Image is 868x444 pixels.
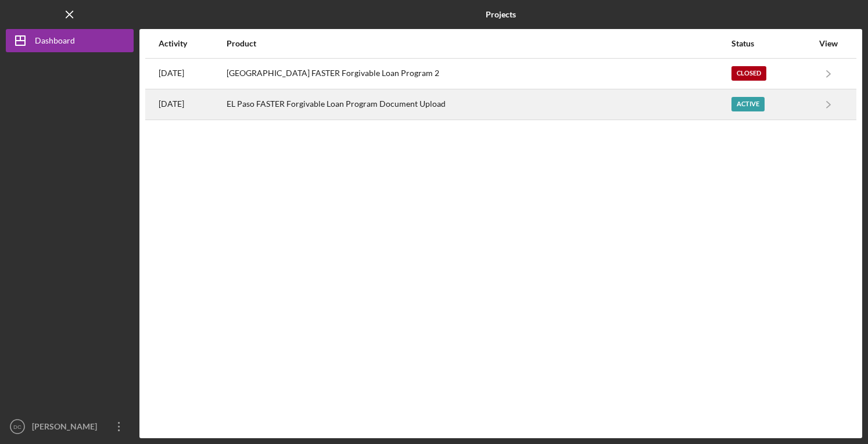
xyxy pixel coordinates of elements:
div: View [814,39,843,48]
div: Product [227,39,730,48]
b: Projects [486,10,516,19]
time: 2023-07-11 19:05 [159,68,184,78]
text: DC [13,424,21,430]
button: Dashboard [6,29,134,52]
div: [PERSON_NAME] [29,415,105,441]
div: EL Paso FASTER Forgivable Loan Program Document Upload [227,90,730,119]
div: Status [731,39,813,48]
div: Closed [731,66,766,81]
button: DC[PERSON_NAME] [6,415,134,438]
time: 2023-04-13 19:02 [159,99,184,109]
div: Dashboard [35,29,75,55]
div: Active [731,97,765,111]
div: [GEOGRAPHIC_DATA] FASTER Forgivable Loan Program 2 [227,59,730,88]
div: Activity [159,39,225,48]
